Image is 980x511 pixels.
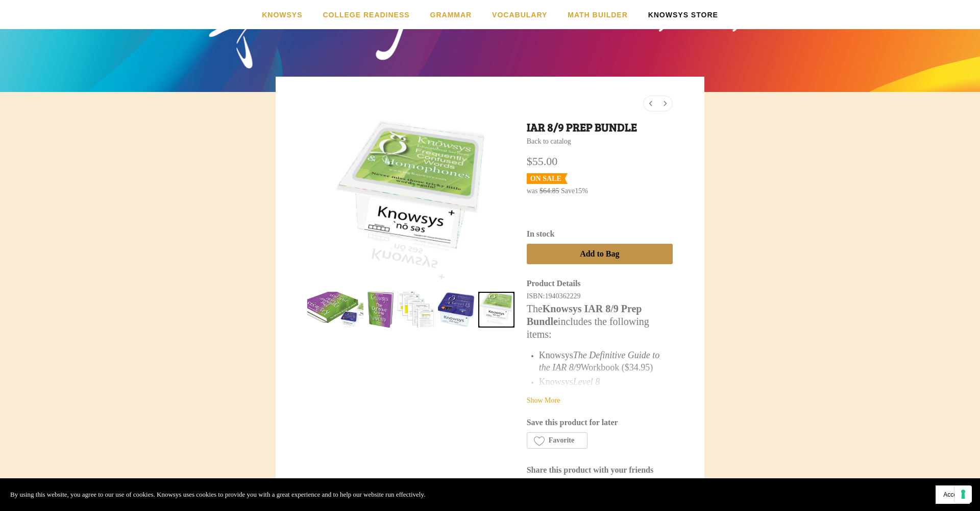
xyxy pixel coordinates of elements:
span: Accept [943,491,962,498]
em: The Definitive Guide to the IAR 8/9 [539,350,659,373]
span: Favorite [540,436,574,445]
a: IAR 8/9 Prep Bundle 4 [478,292,514,328]
a: Show More [527,397,560,404]
a: Go to the next product [658,96,672,111]
a: Go to the previous product [644,96,658,111]
div: On Sale [530,174,561,184]
span: Add to Bag [580,249,619,259]
button: Accept [936,485,970,504]
s: $64.85 [540,187,559,195]
strong: Knowsys IAR 8/9 Prep Bundle [527,303,642,327]
iframe: PayPal Message 1 [527,204,673,214]
span: ISBN: [527,292,545,300]
h1: IAR 8/9 Prep Bundle [527,120,673,134]
span: Knowsys Workbook ($34.95) [539,350,659,373]
button: Add to Bag [527,244,673,264]
span: was [527,187,538,195]
div: Breadcrumbs [527,136,673,155]
button: Save this product for later [527,432,588,449]
div: Share this product with your friends [527,465,673,476]
div: Save this product for later [527,417,673,428]
span: The includes the following items: [527,303,649,340]
button: Your consent preferences for tracking technologies [954,485,972,503]
span: Save [561,187,575,195]
a: IAR 8/9 Prep Bundle 1 [367,292,394,328]
img: IAR 8/9 Prep Bundle [333,120,488,287]
span: $55.00 [527,155,558,168]
span: 15% [575,187,588,195]
p: By using this website, you agree to our use of cookies. Knowsys uses cookies to provide you with ... [10,489,425,500]
a: Back to catalog [527,137,571,145]
a: IAR 8/9 Prep Bundle 0 [307,292,363,328]
span: In stock [527,229,555,238]
span: 1940362229 [545,292,580,300]
a: IAR 8/9 Prep Bundle 2 [398,292,434,328]
div: Product Details [527,278,673,289]
a: IAR 8/9 Prep Bundle 3 [438,292,474,328]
